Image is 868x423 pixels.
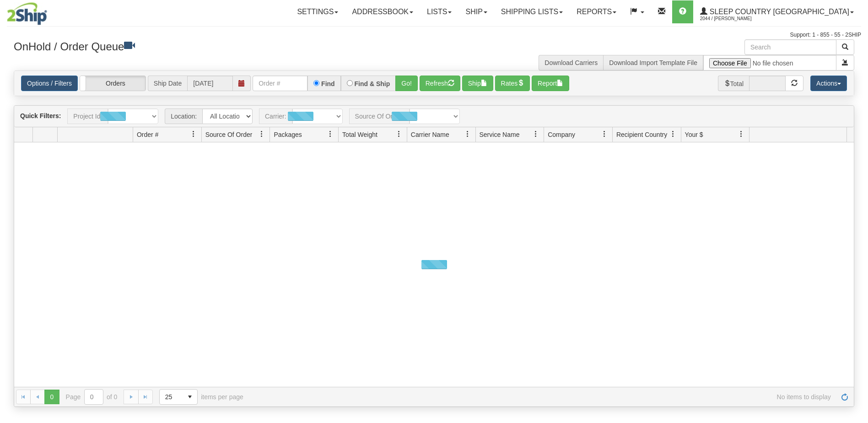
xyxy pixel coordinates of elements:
button: Actions [810,76,847,91]
a: Refresh [837,390,852,404]
span: Page sizes drop down [159,389,198,405]
input: Import [703,55,836,70]
span: No items to display [256,393,831,401]
span: Service Name [480,130,520,139]
a: Carrier Name filter column settings [460,126,475,142]
span: Recipient Country [616,130,667,139]
a: Total Weight filter column settings [391,126,407,142]
button: Rates [495,76,530,91]
label: Quick Filters: [20,111,61,120]
a: Options / Filters [21,76,78,91]
input: Order # [253,76,307,91]
span: Your $ [685,130,703,139]
span: Ship Date [148,76,187,91]
a: Ship [458,0,494,23]
img: logo2044.jpg [7,2,47,25]
span: Total [718,76,749,91]
button: Refresh [420,76,460,91]
span: Carrier Name [411,130,449,139]
a: Packages filter column settings [323,126,338,142]
span: Order # [137,130,158,139]
span: Page 0 [44,390,59,404]
div: grid toolbar [14,106,854,127]
a: Company filter column settings [597,126,612,142]
a: Service Name filter column settings [528,126,544,142]
span: Company [548,130,575,139]
span: 25 [165,392,177,401]
a: Source Of Order filter column settings [254,126,270,142]
a: Your $ filter column settings [733,126,749,142]
a: Recipient Country filter column settings [665,126,681,142]
span: Page of 0 [66,389,118,405]
a: Download Import Template File [609,59,697,66]
button: Go! [395,76,418,91]
label: Orders [80,76,146,91]
span: 2044 / [PERSON_NAME] [700,14,769,23]
a: Shipping lists [494,0,570,23]
button: Search [836,39,854,55]
a: Addressbook [345,0,420,23]
a: Settings [290,0,345,23]
span: Total Weight [342,130,377,139]
h3: OnHold / Order Queue [14,39,427,53]
a: Sleep Country [GEOGRAPHIC_DATA] 2044 / [PERSON_NAME] [693,0,861,23]
label: Find [321,81,335,87]
span: Location: [165,108,202,124]
div: Support: 1 - 855 - 55 - 2SHIP [7,31,861,39]
a: Download Carriers [545,59,598,66]
span: select [183,390,197,404]
span: Packages [274,130,302,139]
a: Reports [570,0,623,23]
input: Search [744,39,836,55]
span: Source Of Order [205,130,253,139]
span: Sleep Country [GEOGRAPHIC_DATA] [707,8,849,16]
a: Order # filter column settings [186,126,201,142]
button: Report [532,76,569,91]
label: Find & Ship [355,81,390,87]
span: items per page [159,389,243,405]
button: Ship [462,76,493,91]
a: Lists [420,0,458,23]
